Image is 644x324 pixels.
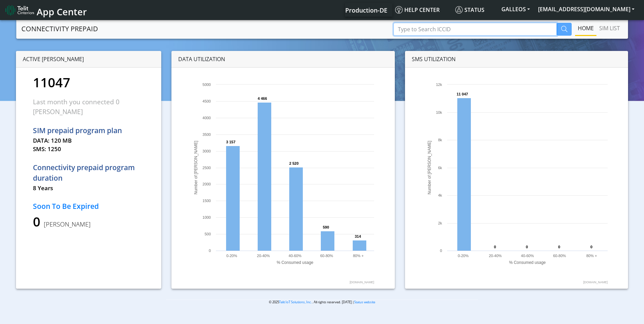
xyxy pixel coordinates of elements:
[436,83,442,87] text: 12k
[5,5,34,16] img: logo-telit-cinterion-gw-new.png
[575,21,596,35] a: Home
[558,245,560,249] text: 0
[257,254,270,258] text: 20-40%
[194,141,198,194] text: Number of [PERSON_NAME]
[521,254,534,258] text: 40-60%
[596,21,623,35] a: SIM LIST
[289,161,299,165] text: 2 520
[392,3,453,17] a: Help center
[553,254,566,258] text: 60-80%
[583,281,608,284] text: [DOMAIN_NAME]
[345,6,387,14] span: Production-DE
[277,260,313,265] text: % Consumed usage
[395,6,440,14] span: Help center
[350,281,374,284] text: [DOMAIN_NAME]
[203,199,211,203] text: 1500
[203,149,211,153] text: 3000
[33,125,144,136] p: SIM prepaid program plan
[355,234,361,238] text: 314
[279,300,312,304] a: Telit IoT Solutions, Inc.
[455,6,463,14] img: status.svg
[33,136,144,145] p: DATA: 120 MB
[203,215,211,219] text: 1000
[458,254,468,258] text: 0-20%
[345,3,387,17] a: Your current platform instance
[33,73,144,92] p: 11047
[203,99,211,103] text: 4500
[37,5,87,18] span: App Center
[438,138,442,142] text: 8k
[33,145,144,154] p: SMS: 1250
[203,182,211,186] text: 2000
[354,300,375,304] a: Status website
[226,254,237,258] text: 0-20%
[33,212,144,231] p: 0
[438,166,442,170] text: 6k
[203,166,211,170] text: 2500
[457,92,468,96] text: 11 047
[258,96,267,101] text: 4 466
[453,3,497,17] a: Status
[395,6,403,14] img: knowledge.svg
[494,245,496,249] text: 0
[33,162,144,184] p: Connectivity prepaid program duration
[497,3,534,15] button: GALLEOS
[320,254,333,258] text: 60-80%
[405,51,628,68] div: SMS UTILIZATION
[455,6,484,14] span: Status
[440,249,442,253] text: 0
[209,249,211,253] text: 0
[203,116,211,120] text: 4000
[586,254,597,258] text: 80% +
[203,83,211,87] text: 5000
[16,51,161,68] div: ACTIVE [PERSON_NAME]
[289,254,301,258] text: 40-60%
[353,254,364,258] text: 80% +
[226,140,236,144] text: 3 157
[171,51,395,68] div: DATA UTILIZATION
[590,245,592,249] text: 0
[40,220,91,228] span: [PERSON_NAME]
[438,193,442,197] text: 4k
[5,3,86,17] a: App Center
[21,22,98,36] a: CONNECTIVITY PREPAID
[526,245,528,249] text: 0
[33,184,144,193] p: 8 Years
[323,225,329,229] text: 590
[393,23,557,36] input: Type to Search ICCID
[33,97,144,116] p: Last month you connected 0 [PERSON_NAME]
[205,232,211,236] text: 500
[427,141,432,194] text: Number of [PERSON_NAME]
[534,3,639,15] button: [EMAIL_ADDRESS][DOMAIN_NAME]
[436,110,442,114] text: 10k
[438,221,442,225] text: 2k
[489,254,502,258] text: 20-40%
[166,300,478,305] p: © 2025 . All rights reserved. [DATE] |
[33,201,144,212] p: Soon To Be Expired
[203,132,211,137] text: 3500
[509,260,546,265] text: % Consumed usage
